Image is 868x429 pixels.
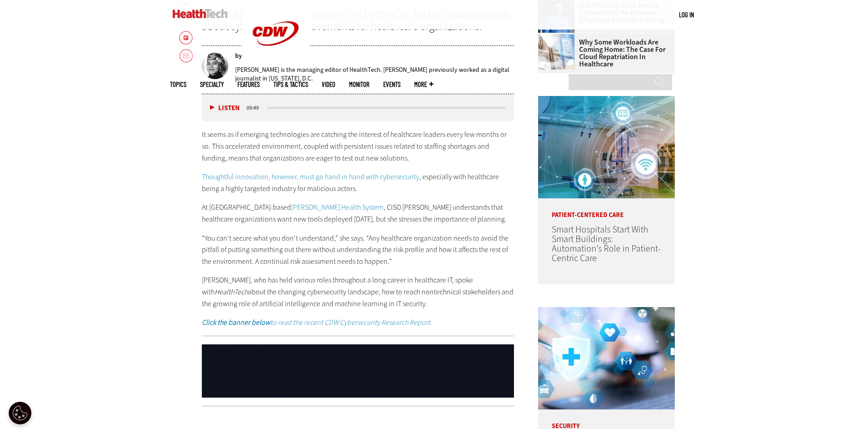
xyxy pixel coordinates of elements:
span: More [414,81,433,88]
a: Video [322,81,335,88]
a: Thoughtful innovation, however, must go hand in hand with cybersecurity [202,172,419,182]
a: MonITor [349,81,370,88]
p: [PERSON_NAME], who has held various roles throughout a long career in healthcare IT, spoke with a... [202,274,514,309]
a: Tips & Tactics [273,81,308,88]
img: x_security_q325_animated_click_desktop_03 [202,344,514,398]
span: Specialty [200,81,224,88]
div: User menu [679,10,694,20]
button: Open Preferences [9,402,31,424]
div: duration [245,104,266,112]
p: , especially with healthcare being a highly targeted industry for malicious actors. [202,171,514,194]
a: CDW [241,60,310,70]
p: At [GEOGRAPHIC_DATA]-based , CISO [PERSON_NAME] understands that healthcare organizations want ne... [202,202,514,225]
p: It seems as if emerging technologies are catching the interest of healthcare leaders every few mo... [202,129,514,164]
button: Listen [210,105,240,111]
a: Events [383,81,401,88]
div: media player [202,94,514,121]
a: Click the banner belowto read the recent CDW Cybersecurity Research Report. [202,318,432,327]
p: “You can't secure what you don't understand,” she says. “Any healthcare organization needs to avo... [202,232,514,267]
img: Home [173,9,228,18]
em: HealthTech [215,287,248,297]
img: Smart hospital [538,96,675,198]
p: Patient-Centered Care [538,198,675,218]
a: Log in [679,10,694,19]
strong: Click the banner below [202,318,270,327]
img: Healthcare cybersecurity [538,307,675,409]
a: Features [237,81,260,88]
a: [PERSON_NAME] Health System [291,202,384,212]
div: Cookie Settings [9,402,31,424]
span: Topics [170,81,186,88]
a: Smart Hospitals Start With Smart Buildings: Automation's Role in Patient-Centric Care [552,223,661,264]
em: to read the recent CDW Cybersecurity Research Report. [202,318,432,327]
